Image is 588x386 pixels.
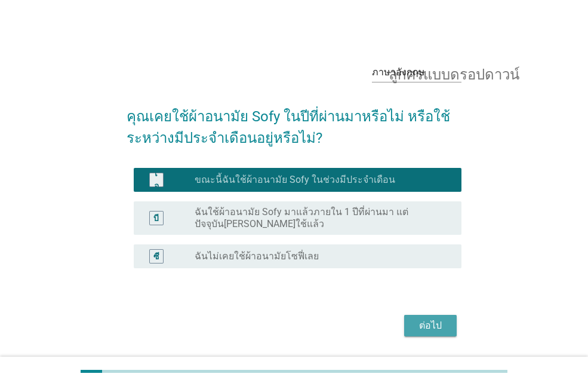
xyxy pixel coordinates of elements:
font: ลูกศรแบบดรอปดาวน์ [389,65,519,79]
font: ขณะนี้ฉันใช้ผ้าอนามัย Sofy ในช่วงมีประจำเดือน [195,174,395,185]
button: ต่อไป [404,315,457,336]
font: ฉันไม่เคยใช้ผ้าอนามัยโซฟี่เลย [195,250,319,262]
font: คุณเคยใช้ผ้าอนามัย Sofy ในปีที่ผ่านมาหรือไม่ หรือใช้ระหว่างมีประจำเดือนอยู่หรือไม่? [127,108,450,146]
font: ฉันใช้ผ้าอนามัย Sofy มาแล้วภายใน 1 ปีที่ผ่านมา แต่ปัจจุบัน[PERSON_NAME]ใช้แล้ว [195,206,408,229]
font: ซี [153,251,159,261]
font: ต่อไป [419,320,442,331]
font: เอ [154,169,159,191]
font: ภาษาอังกฤษ [372,66,425,78]
font: บี [153,213,159,222]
